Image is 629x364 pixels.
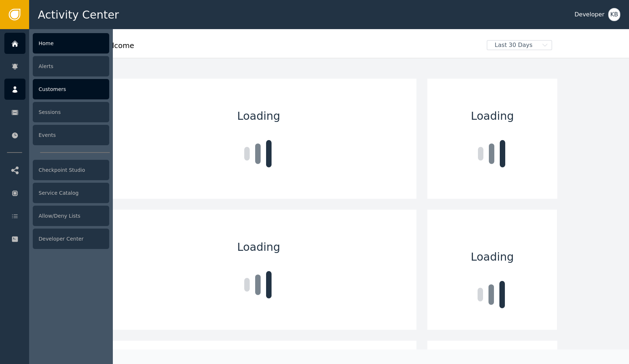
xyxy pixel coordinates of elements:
div: Welcome [101,40,482,56]
div: Home [33,33,109,54]
span: Loading [237,239,280,255]
div: Alerts [33,56,109,76]
div: Events [33,125,109,145]
a: Home [4,33,109,54]
span: Last 30 Days [487,41,540,50]
a: Allow/Deny Lists [4,205,109,226]
button: KB [608,8,620,21]
a: Developer Center [4,228,109,249]
div: Service Catalog [33,183,109,203]
div: Sessions [33,102,109,122]
span: Loading [471,108,514,124]
a: Service Catalog [4,182,109,203]
a: Sessions [4,102,109,123]
div: Developer Center [33,229,109,249]
a: Alerts [4,56,109,77]
div: Allow/Deny Lists [33,206,109,226]
div: Customers [33,79,109,99]
a: Events [4,124,109,146]
button: Last 30 Days [482,40,557,50]
div: Developer [574,10,604,19]
span: Loading [237,108,280,124]
span: Loading [471,249,514,265]
span: Activity Center [38,7,119,23]
div: Checkpoint Studio [33,160,109,180]
a: Checkpoint Studio [4,159,109,181]
a: Customers [4,79,109,100]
